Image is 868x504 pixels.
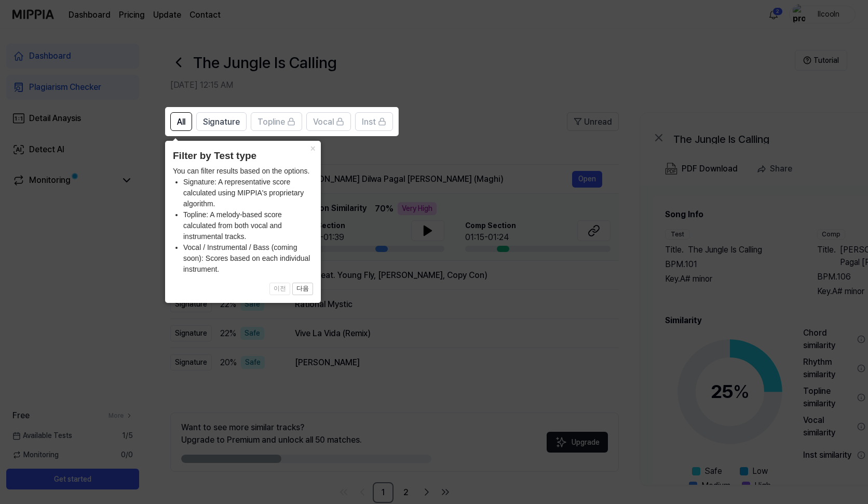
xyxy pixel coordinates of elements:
div: You can filter results based on the options. [173,166,313,275]
span: Topline [257,116,285,128]
button: 다음 [292,283,313,295]
button: All [170,112,192,131]
header: Filter by Test type [173,149,313,164]
li: Signature: A representative score calculated using MIPPIA's proprietary algorithm. [183,177,313,209]
li: Topline: A melody-based score calculated from both vocal and instrumental tracks. [183,209,313,242]
button: Close [304,141,321,155]
span: Signature [203,116,240,128]
button: Signature [196,112,247,131]
span: All [177,116,185,128]
li: Vocal / Instrumental / Bass (coming soon): Scores based on each individual instrument. [183,242,313,275]
button: Vocal [306,112,351,131]
span: Vocal [313,116,334,128]
button: Inst [355,112,393,131]
button: Topline [251,112,302,131]
span: Inst [362,116,376,128]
